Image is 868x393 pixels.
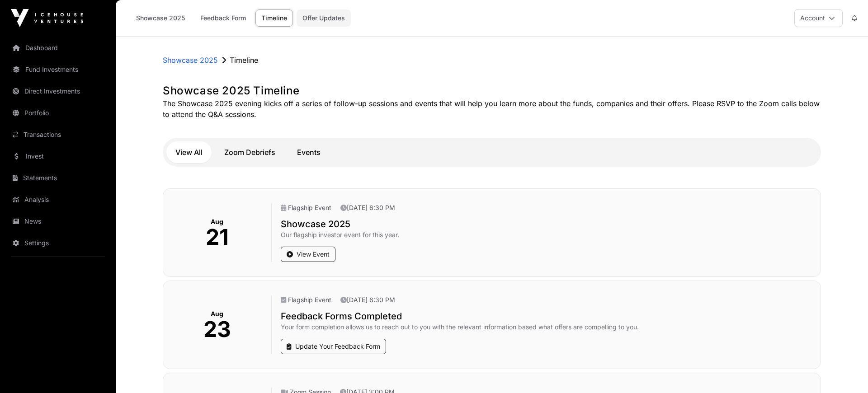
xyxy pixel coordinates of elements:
[7,103,108,123] a: Portfolio
[206,226,229,248] p: 21
[823,350,868,393] iframe: Chat Widget
[163,98,821,120] p: The Showcase 2025 evening kicks off a series of follow-up sessions and events that will help you ...
[340,203,395,212] p: [DATE] 6:30 PM
[794,9,843,27] button: Account
[7,146,108,166] a: Invest
[11,9,83,27] img: Icehouse Ventures Logo
[130,9,191,27] a: Showcase 2025
[215,141,284,163] button: Zoom Debriefs
[7,38,108,58] a: Dashboard
[281,323,813,332] p: Your form completion allows us to reach out to you with the relevant information based what offer...
[281,295,331,304] p: Flagship Event
[7,168,108,188] a: Statements
[281,339,386,354] a: Update Your Feedback Form
[211,217,223,226] p: Aug
[7,211,108,231] a: News
[166,141,817,163] nav: Tabs
[281,203,331,212] p: Flagship Event
[211,309,223,318] p: Aug
[163,84,821,98] h1: Showcase 2025 Timeline
[194,9,252,27] a: Feedback Form
[281,247,335,262] a: View Event
[7,190,108,210] a: Analysis
[297,9,351,27] a: Offer Updates
[288,141,330,163] button: Events
[340,295,395,304] p: [DATE] 6:30 PM
[7,81,108,101] a: Direct Investments
[7,233,108,253] a: Settings
[7,60,108,80] a: Fund Investments
[281,310,813,323] h2: Feedback Forms Completed
[203,318,231,340] p: 23
[281,218,813,230] h2: Showcase 2025
[166,141,212,163] button: View All
[7,125,108,145] a: Transactions
[255,9,293,27] a: Timeline
[163,55,218,65] a: Showcase 2025
[230,55,258,65] p: Timeline
[281,230,813,239] p: Our flagship investor event for this year.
